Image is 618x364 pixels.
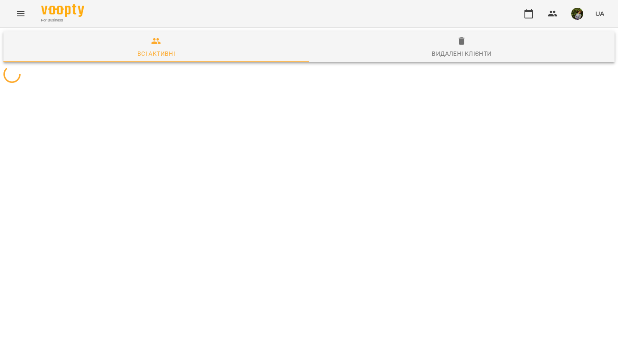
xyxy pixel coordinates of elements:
[571,8,583,20] img: b75e9dd987c236d6cf194ef640b45b7d.jpg
[10,3,31,24] button: Menu
[41,18,84,23] span: For Business
[432,49,491,59] div: Видалені клієнти
[41,4,84,17] img: Voopty Logo
[595,9,604,18] span: UA
[137,49,175,59] div: Всі активні
[592,6,608,21] button: UA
